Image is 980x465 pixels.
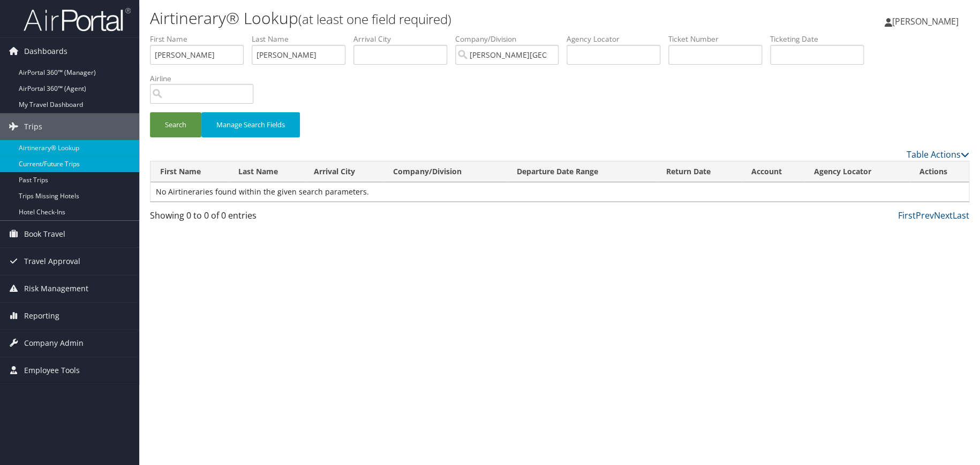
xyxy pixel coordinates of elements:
[150,182,969,201] td: No Airtineraries found within the given search parameters.
[770,34,872,44] label: Ticketing Date
[455,34,567,44] label: Company/Division
[298,10,451,28] small: (at least one field required)
[885,5,969,37] a: [PERSON_NAME]
[353,34,455,44] label: Arrival City
[916,210,934,221] a: Prev
[150,209,343,227] div: Showing 0 to 0 of 0 entries
[567,34,668,44] label: Agency Locator
[804,161,910,182] th: Agency Locator: activate to sort column ascending
[892,15,959,27] span: [PERSON_NAME]
[24,248,80,275] span: Travel Approval
[383,161,507,182] th: Company/Division
[150,34,252,44] label: First Name
[150,112,201,137] button: Search
[24,113,42,140] span: Trips
[907,149,969,160] a: Table Actions
[150,73,261,84] label: Airline
[201,112,300,137] button: Manage Search Fields
[24,7,131,32] img: airportal-logo.png
[24,357,80,384] span: Employee Tools
[507,161,657,182] th: Departure Date Range: activate to sort column ascending
[304,161,383,182] th: Arrival City: activate to sort column ascending
[24,221,65,247] span: Book Travel
[668,34,770,44] label: Ticket Number
[742,161,804,182] th: Account: activate to sort column ascending
[898,210,916,221] a: First
[24,275,88,302] span: Risk Management
[24,38,67,65] span: Dashboards
[24,330,84,356] span: Company Admin
[24,303,59,329] span: Reporting
[910,161,969,182] th: Actions
[953,210,969,221] a: Last
[229,161,305,182] th: Last Name: activate to sort column ascending
[150,161,229,182] th: First Name: activate to sort column ascending
[150,7,696,29] h1: Airtinerary® Lookup
[657,161,742,182] th: Return Date: activate to sort column ascending
[252,34,353,44] label: Last Name
[934,210,953,221] a: Next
